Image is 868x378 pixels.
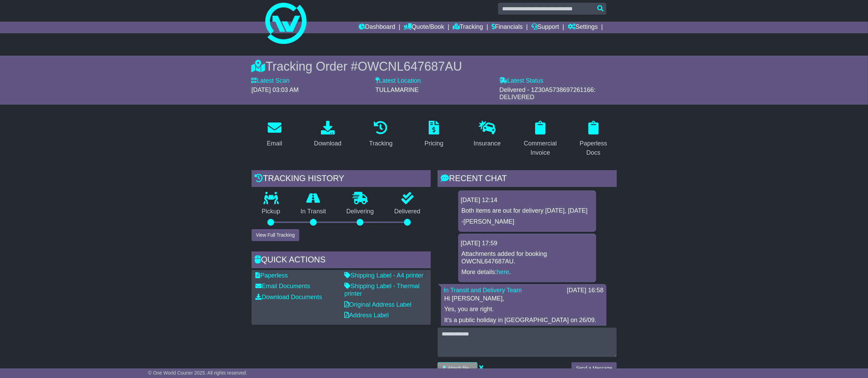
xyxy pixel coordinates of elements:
div: [DATE] 16:58 [567,287,604,294]
a: Insurance [469,118,505,151]
a: Settings [568,22,598,33]
p: More details: . [462,269,593,276]
span: © One World Courier 2025. All rights reserved. [148,370,247,376]
a: Original Address Label [345,301,412,308]
a: In Transit and Delivery Team [444,287,522,294]
a: Commercial Invoice [517,118,564,160]
p: In Transit [290,208,336,215]
a: Shipping Label - Thermal printer [345,283,420,297]
div: Paperless Docs [575,139,612,157]
div: Tracking Order # [252,59,617,74]
a: Dashboard [359,22,395,33]
p: Attachments added for booking OWCNL647687AU. [462,250,593,265]
a: Download [310,118,346,151]
a: Quote/Book [404,22,444,33]
a: here [497,269,509,275]
span: OWCNL647687AU [358,59,462,73]
div: Tracking history [252,170,431,189]
div: Email [267,139,282,148]
p: Pickup [252,208,291,215]
a: Paperless Docs [570,118,617,160]
label: Latest Status [499,77,543,85]
p: Delivered [384,208,431,215]
div: Download [314,139,342,148]
span: TULLAMARINE [375,86,419,93]
div: Quick Actions [252,251,431,270]
a: Download Documents [256,294,322,300]
p: Yes, you are right. [444,306,603,313]
a: Address Label [345,312,389,319]
a: Email [262,118,287,151]
a: Support [531,22,559,33]
p: It's a public holiday in [GEOGRAPHIC_DATA] on 26/09. [444,317,603,324]
p: -[PERSON_NAME] [462,218,593,226]
a: Pricing [420,118,448,151]
div: Insurance [474,139,501,148]
p: Delivering [336,208,384,215]
button: View Full Tracking [252,229,299,241]
span: [DATE] 03:03 AM [252,86,299,93]
div: [DATE] 17:59 [461,240,593,247]
label: Latest Location [375,77,421,85]
div: RECENT CHAT [438,170,617,189]
p: Both items are out for delivery [DATE], [DATE] [462,207,593,215]
div: Tracking [369,139,392,148]
span: Delivered - 1Z30A5738697261166: DELIVERED [499,86,595,101]
p: Hi [PERSON_NAME], [444,295,603,303]
a: Tracking [364,118,397,151]
a: Shipping Label - A4 printer [345,272,424,279]
a: Email Documents [256,283,310,290]
div: Pricing [425,139,443,148]
div: Commercial Invoice [522,139,559,157]
button: Send a Message [571,362,616,374]
a: Tracking [453,22,483,33]
a: Financials [491,22,523,33]
div: [DATE] 12:14 [461,197,593,204]
a: Paperless [256,272,288,279]
label: Latest Scan [252,77,290,85]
